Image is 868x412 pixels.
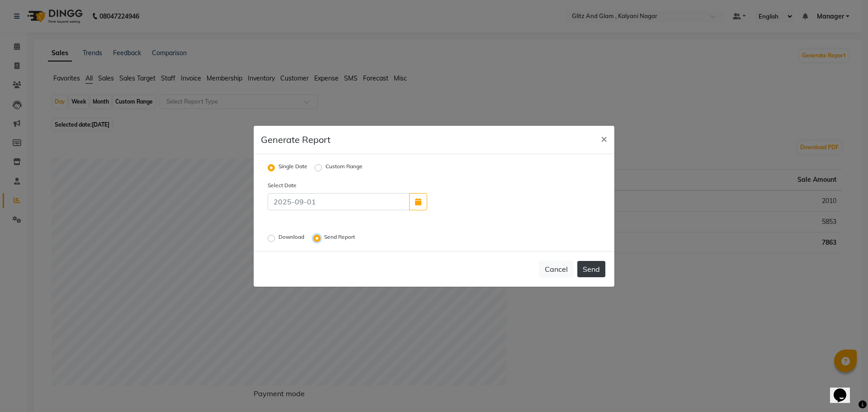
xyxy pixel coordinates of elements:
label: Select Date [261,181,348,189]
label: Single Date [278,162,307,173]
h5: Generate Report [261,133,330,147]
label: Custom Range [325,162,363,173]
input: 2025-09-01 [268,193,410,210]
span: × [601,132,607,145]
label: Download [278,233,306,244]
button: Cancel [539,260,574,278]
button: Close [594,126,614,151]
iframe: chat widget [830,376,859,403]
button: Send [577,261,605,277]
label: Send Report [324,233,357,244]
